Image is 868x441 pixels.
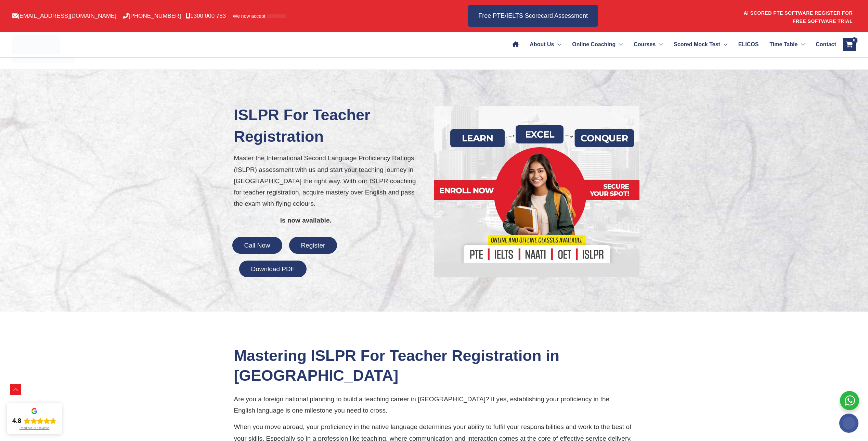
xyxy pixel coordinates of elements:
span: Courses [634,33,656,56]
a: Online CoachingMenu Toggle [567,33,628,56]
img: svg+xml;base64,PHN2ZyB4bWxucz0iaHR0cDovL3d3dy53My5vcmcvMjAwMC9zdmciIHdpZHRoPSIyMDAiIGhlaWdodD0iMj... [839,414,858,433]
a: Download PDF [239,265,307,273]
p: Are you a foreign national planning to build a teaching career in [GEOGRAPHIC_DATA]? If yes, esta... [234,393,629,416]
span: Time Table [769,33,798,56]
a: [EMAIL_ADDRESS][DOMAIN_NAME] [12,13,116,19]
span: Menu Toggle [720,33,727,56]
a: View Shopping Cart, empty [843,38,856,51]
span: About Us [530,33,554,56]
span: Menu Toggle [798,33,805,56]
nav: Site Navigation: Main Menu [507,33,836,56]
a: [PHONE_NUMBER] [123,13,181,19]
div: Read our 717 reviews [20,426,50,430]
h1: ISLPR For Teacher Registration [234,104,429,147]
a: ELICOS [733,33,764,56]
div: Rating: 4.8 out of 5 [12,417,56,425]
img: cropped-ew-logo [12,35,60,54]
button: Register [289,237,337,254]
span: Contact [816,33,836,56]
img: Afterpay-Logo [234,216,278,225]
aside: Header Widget 1 [743,5,856,27]
a: Time TableMenu Toggle [764,33,810,56]
span: Scored Mock Test [674,33,720,56]
a: Scored Mock TestMenu Toggle [668,33,733,56]
a: Call Now [232,242,282,249]
span: We now accept [233,13,265,20]
span: Online Coaching [572,33,616,56]
span: ELICOS [738,33,759,56]
button: Call Now [232,237,282,254]
a: Register [289,242,337,249]
img: Afterpay-Logo [267,14,286,18]
p: Master the International Second Language Proficiency Ratings (ISLPR) assessment with us and start... [234,152,429,209]
span: Menu Toggle [554,33,561,56]
h2: Mastering ISLPR For Teacher Registration in [GEOGRAPHIC_DATA] [234,346,629,386]
a: 1300 000 783 [186,13,226,19]
a: About UsMenu Toggle [524,33,567,56]
a: AI SCORED PTE SOFTWARE REGISTER FOR FREE SOFTWARE TRIAL [743,10,853,24]
b: is now available. [280,217,332,224]
a: CoursesMenu Toggle [628,33,668,56]
span: Menu Toggle [656,33,663,56]
a: Contact [810,33,836,56]
span: Menu Toggle [616,33,623,56]
button: Download PDF [239,261,307,277]
div: 4.8 [12,417,21,425]
a: Free PTE/IELTS Scorecard Assessment [468,5,598,27]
